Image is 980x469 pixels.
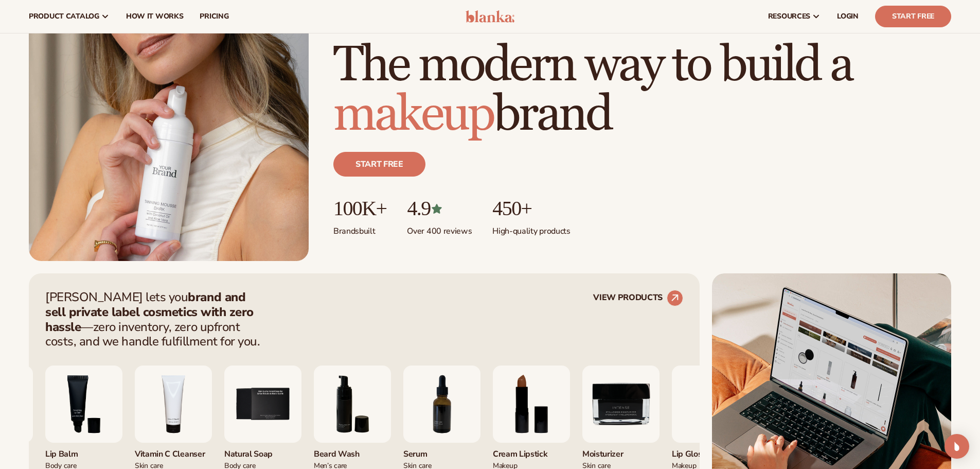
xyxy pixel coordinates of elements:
span: How It Works [126,12,184,21]
span: LOGIN [837,12,859,21]
img: logo [466,10,514,23]
h1: The modern way to build a brand [333,41,951,140]
div: Serum [403,443,480,460]
img: Vitamin c cleanser. [135,366,212,443]
span: product catalog [29,12,99,21]
p: Over 400 reviews [407,220,472,237]
p: 450+ [492,197,570,220]
img: Collagen and retinol serum. [403,366,480,443]
a: Start free [333,152,425,177]
img: Pink lip gloss. [672,366,749,443]
img: Smoothing lip balm. [45,366,122,443]
img: Nature bar of soap. [224,366,301,443]
p: [PERSON_NAME] lets you —zero inventory, zero upfront costs, and we handle fulfillment for you. [45,290,266,349]
img: Foaming beard wash. [314,366,391,443]
div: Moisturizer [582,443,660,460]
div: Lip Balm [45,443,122,460]
img: Moisturizer. [582,366,660,443]
span: resources [768,12,810,21]
div: Natural Soap [224,443,301,460]
div: Vitamin C Cleanser [135,443,212,460]
strong: brand and sell private label cosmetics with zero hassle [45,289,254,335]
p: Brands built [333,220,386,237]
p: High-quality products [492,220,570,237]
div: Open Intercom Messenger [945,434,969,459]
span: makeup [333,84,493,145]
img: Luxury cream lipstick. [493,366,570,443]
a: VIEW PRODUCTS [593,290,683,306]
a: Start Free [875,6,951,27]
div: Beard Wash [314,443,391,460]
p: 4.9 [407,197,472,220]
p: 100K+ [333,197,386,220]
div: Lip Gloss [672,443,749,460]
span: pricing [200,12,228,21]
div: Cream Lipstick [493,443,570,460]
